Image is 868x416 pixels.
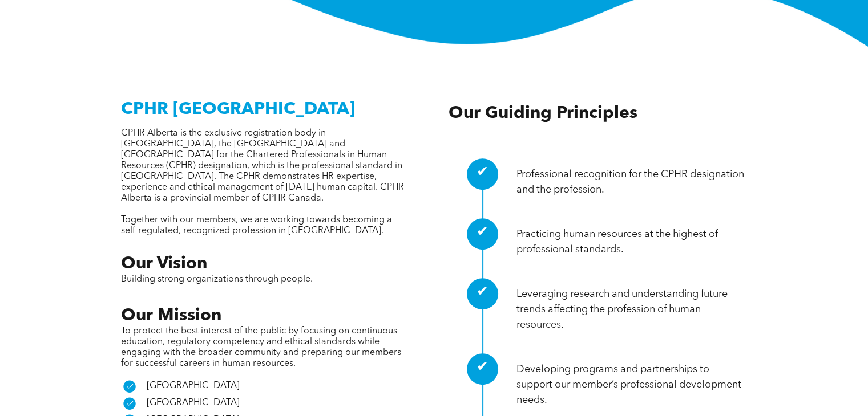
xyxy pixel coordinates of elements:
[121,255,207,272] span: Our Vision
[467,353,498,385] div: ✔
[121,327,401,368] span: To protect the best interest of the public by focusing on continuous education, regulatory compet...
[147,381,240,390] span: [GEOGRAPHIC_DATA]
[467,218,498,250] div: ✔
[467,278,498,309] div: ✔
[121,101,355,118] span: CPHR [GEOGRAPHIC_DATA]
[516,362,748,408] p: Developing programs and partnerships to support our member’s professional development needs.
[516,167,748,198] p: Professional recognition for the CPHR designation and the profession.
[121,215,392,235] span: Together with our members, we are working towards becoming a self-regulated, recognized professio...
[121,307,221,324] span: Our Mission
[467,158,498,190] div: ✔
[121,275,313,284] span: Building strong organizations through people.
[121,129,404,203] span: CPHR Alberta is the exclusive registration body in [GEOGRAPHIC_DATA], the [GEOGRAPHIC_DATA] and [...
[516,287,748,333] p: Leveraging research and understanding future trends affecting the profession of human resources.
[449,105,637,122] span: Our Guiding Principles
[516,227,748,258] p: Practicing human resources at the highest of professional standards.
[147,398,240,407] span: [GEOGRAPHIC_DATA]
